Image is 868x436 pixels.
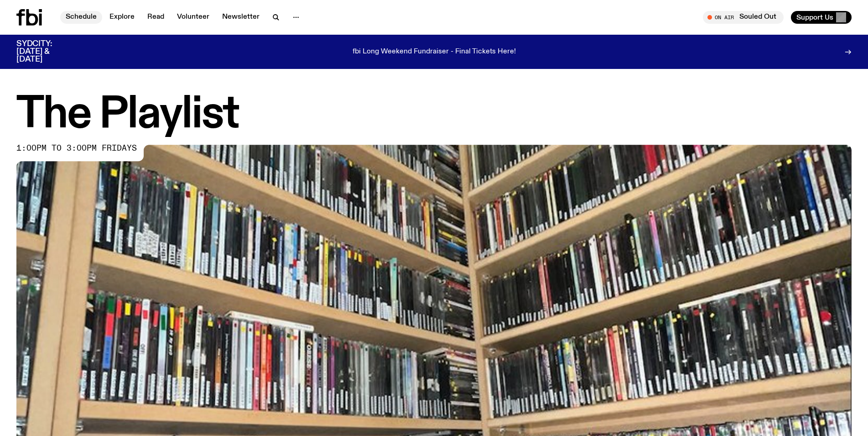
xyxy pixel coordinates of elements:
a: Explore [104,11,140,24]
a: Schedule [60,11,102,24]
h1: The Playlist [16,95,852,136]
a: Volunteer [172,11,215,24]
p: fbi Long Weekend Fundraiser - Final Tickets Here! [353,48,516,56]
button: On AirSouled Out [703,11,784,24]
a: Read [142,11,170,24]
h3: SYDCITY: [DATE] & [DATE] [16,40,75,63]
span: Support Us [796,13,833,21]
a: Newsletter [217,11,265,24]
button: Support Us [791,11,852,24]
span: 1:00pm to 3:00pm fridays [16,145,137,152]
